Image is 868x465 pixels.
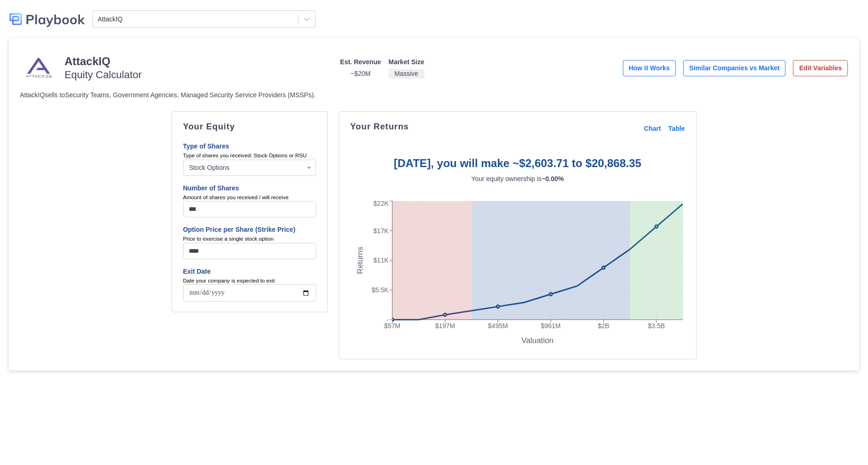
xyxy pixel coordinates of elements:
h4: [DATE], you will make ~$2,603.71 to $20,868.35 [351,156,685,170]
small: Price to exercise a single stock option [183,235,316,243]
tspan: $3.5B [648,322,665,330]
p: Your Returns [351,123,409,130]
p: AttackIQ sells to Security Teams, Government Agencies, Managed Security Service Providers (MSSPs) . [20,90,848,100]
img: company image [20,49,57,87]
p: ~ $20M [340,69,381,79]
tspan: $495M [488,322,508,330]
strong: ~ 0.00% [542,175,564,182]
p: Exit Date [183,267,316,276]
tspan: $2B [598,322,610,330]
tspan: $22K [373,200,389,207]
tspan: Valuation [522,336,554,345]
tspan: $57M [384,322,400,330]
button: Edit Variables [793,60,848,76]
p: Est. Revenue [340,57,381,67]
p: Your equity ownership is [351,174,685,184]
p: Number of Shares [183,183,316,193]
img: logo-colored [9,9,85,29]
p: Market Size [389,57,424,67]
small: Date your company is expected to exit [183,276,316,285]
p: Massive [389,69,424,79]
h4: AttackIQ [65,54,111,68]
tspan: $17K [373,227,389,235]
a: Table [669,124,685,134]
p: Your Equity [183,123,316,130]
button: How it Works [623,60,676,76]
h5: Equity Calculator [65,68,142,81]
tspan: $11K [373,256,389,264]
p: Option Price per Share (Strike Price) [183,225,316,235]
button: Similar Companies vs Market [683,60,786,76]
tspan: - [386,316,389,323]
a: Chart [644,124,661,134]
p: Type of Shares [183,142,316,151]
tspan: Returns [355,247,364,274]
tspan: $197M [435,322,455,330]
tspan: $961M [541,322,561,330]
small: Type of shares you received: Stock Options or RSU [183,151,316,160]
tspan: $5.5K [371,286,389,294]
small: Amount of shares you received / will receive [183,193,316,202]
